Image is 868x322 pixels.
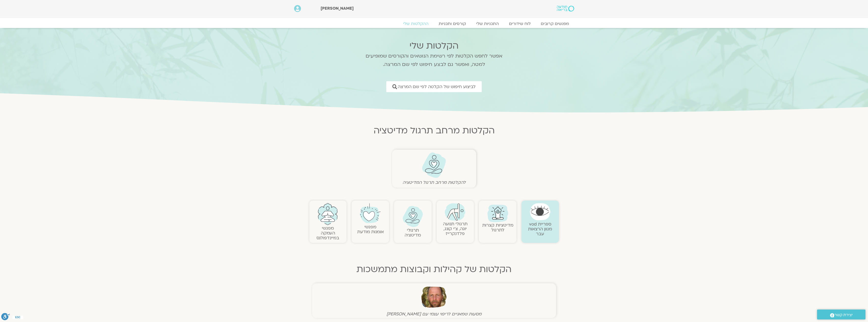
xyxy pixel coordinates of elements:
[536,21,574,26] a: מפגשים קרובים
[316,225,339,241] a: מפגשיהעמקה במיינדפולנס
[528,221,552,237] a: ספריית vodמגוון הרצאות עבר
[398,21,434,26] a: ההקלטות שלי
[405,227,421,238] a: תרגולימדיטציה
[386,81,482,92] a: לביצוע חיפוש של הקלטה לפי שם המרצה
[834,312,853,318] span: יצירת קשר
[294,21,574,26] nav: Menu
[289,125,579,136] h2: הקלטות מרחב תרגול מדיטציה
[321,6,354,11] span: [PERSON_NAME]
[443,221,467,236] a: תרגולי תנועהיוגה, צ׳י קונג, פלדנקרייז
[357,224,384,235] a: מפגשיאומנות מודעת
[434,21,471,26] a: קורסים ותכניות
[471,21,504,26] a: התכניות שלי
[482,222,513,233] a: מדיטציות קצרות לתרגול
[817,310,865,319] a: יצירת קשר
[313,311,555,317] figcaption: מסעות שמאניים לריפוי עצמי עם [PERSON_NAME]
[359,41,509,51] h2: הקלטות שלי
[504,21,536,26] a: לוח שידורים
[309,264,559,274] h2: הקלטות של קהילות וקבוצות מתמשכות
[398,84,476,89] span: לביצוע חיפוש של הקלטה לפי שם המרצה
[359,52,509,69] p: אפשר לחפש הקלטות לפי רשימת הנושאים והקורסים שמופיעים למטה, ואפשר גם לבצע חיפוש לפי שם המרצה.
[395,180,474,185] figcaption: להקלטות מרחב תרגול המדיטציה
